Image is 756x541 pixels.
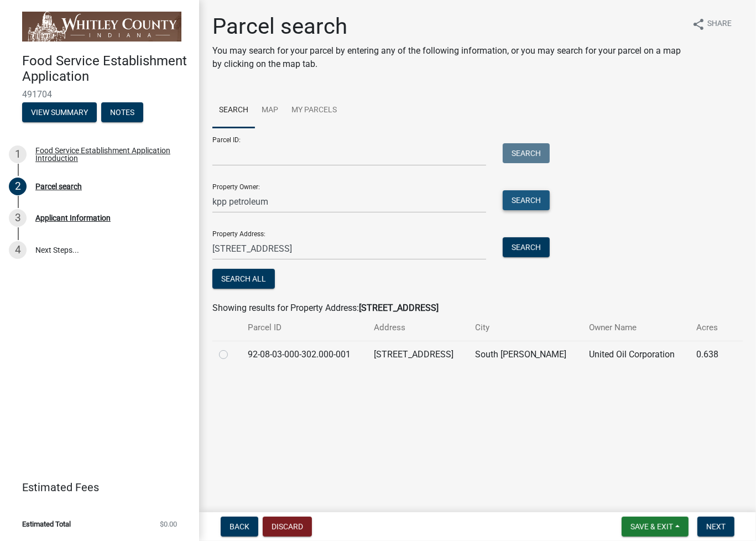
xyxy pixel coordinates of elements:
[22,89,177,100] span: 491704
[22,53,190,85] h4: Food Service Establishment Application
[160,521,177,528] span: $0.00
[285,93,343,128] a: My Parcels
[582,315,690,341] th: Owner Name
[35,214,111,222] div: Applicant Information
[359,303,439,313] strong: [STREET_ADDRESS]
[697,517,734,537] button: Next
[22,108,97,117] wm-modal-confirm: Summary
[22,102,97,122] button: View Summary
[630,522,673,531] span: Save & Exit
[468,315,582,341] th: City
[255,93,285,128] a: Map
[367,341,468,368] td: [STREET_ADDRESS]
[503,237,550,257] button: Search
[707,18,732,31] span: Share
[212,93,255,128] a: Search
[9,476,181,498] a: Estimated Fees
[582,341,690,368] td: United Oil Corporation
[212,13,683,40] h1: Parcel search
[22,521,71,528] span: Estimated Total
[212,44,683,71] p: You may search for your parcel by entering any of the following information, or you may search fo...
[241,315,367,341] th: Parcel ID
[230,522,249,531] span: Back
[221,517,258,537] button: Back
[468,341,582,368] td: South [PERSON_NAME]
[101,102,143,122] button: Notes
[9,178,27,195] div: 2
[503,190,550,210] button: Search
[622,517,689,537] button: Save & Exit
[9,145,27,163] div: 1
[692,18,705,31] i: share
[212,269,275,289] button: Search All
[706,522,726,531] span: Next
[101,108,143,117] wm-modal-confirm: Notes
[241,341,367,368] td: 92-08-03-000-302.000-001
[212,301,743,315] div: Showing results for Property Address:
[690,341,728,368] td: 0.638
[683,13,741,35] button: shareShare
[35,147,181,162] div: Food Service Establishment Application Introduction
[367,315,468,341] th: Address
[263,517,312,537] button: Discard
[9,241,27,259] div: 4
[22,12,181,41] img: Whitley County, Indiana
[9,209,27,227] div: 3
[503,143,550,163] button: Search
[35,183,82,190] div: Parcel search
[690,315,728,341] th: Acres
